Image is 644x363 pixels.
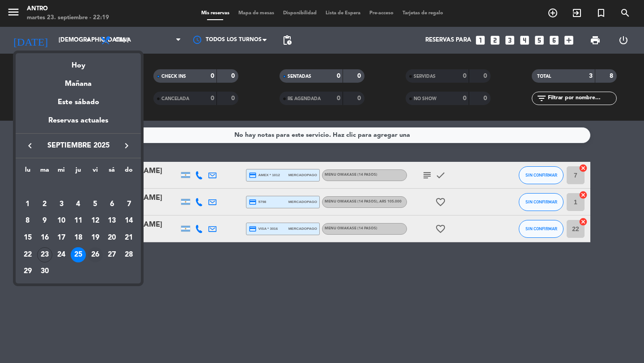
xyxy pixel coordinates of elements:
[54,247,69,262] div: 24
[16,53,141,72] div: Hoy
[88,247,103,262] div: 26
[87,165,104,179] th: viernes
[37,197,52,212] div: 2
[37,247,52,262] div: 23
[104,213,119,228] div: 13
[70,165,87,179] th: jueves
[19,229,36,246] td: 15 de septiembre de 2025
[70,196,87,213] td: 4 de septiembre de 2025
[19,213,36,230] td: 8 de septiembre de 2025
[71,197,86,212] div: 4
[20,213,35,228] div: 8
[71,230,86,245] div: 18
[87,246,104,263] td: 26 de septiembre de 2025
[20,197,35,212] div: 1
[71,247,86,262] div: 25
[54,197,69,212] div: 3
[25,140,35,151] i: keyboard_arrow_left
[36,246,53,263] td: 23 de septiembre de 2025
[88,197,103,212] div: 5
[22,140,38,152] button: keyboard_arrow_left
[121,213,136,228] div: 14
[70,246,87,263] td: 25 de septiembre de 2025
[53,229,70,246] td: 17 de septiembre de 2025
[53,196,70,213] td: 3 de septiembre de 2025
[104,196,121,213] td: 6 de septiembre de 2025
[70,213,87,230] td: 11 de septiembre de 2025
[36,263,53,280] td: 30 de septiembre de 2025
[88,213,103,228] div: 12
[87,229,104,246] td: 19 de septiembre de 2025
[37,213,52,228] div: 9
[104,246,121,263] td: 27 de septiembre de 2025
[87,196,104,213] td: 5 de septiembre de 2025
[119,140,135,152] button: keyboard_arrow_right
[16,115,141,133] div: Reservas actuales
[54,230,69,245] div: 17
[121,197,136,212] div: 7
[104,213,121,230] td: 13 de septiembre de 2025
[53,246,70,263] td: 24 de septiembre de 2025
[36,213,53,230] td: 9 de septiembre de 2025
[53,213,70,230] td: 10 de septiembre de 2025
[120,213,137,230] td: 14 de septiembre de 2025
[36,196,53,213] td: 2 de septiembre de 2025
[19,263,36,280] td: 29 de septiembre de 2025
[54,213,69,228] div: 10
[16,90,141,115] div: Este sábado
[16,72,141,90] div: Mañana
[104,247,119,262] div: 27
[120,165,137,179] th: domingo
[104,165,121,179] th: sábado
[36,165,53,179] th: martes
[70,229,87,246] td: 18 de septiembre de 2025
[121,140,132,151] i: keyboard_arrow_right
[71,213,86,228] div: 11
[19,179,137,196] td: SEP.
[120,246,137,263] td: 28 de septiembre de 2025
[104,197,119,212] div: 6
[19,165,36,179] th: lunes
[104,230,119,245] div: 20
[38,140,119,152] span: septiembre 2025
[120,229,137,246] td: 21 de septiembre de 2025
[19,196,36,213] td: 1 de septiembre de 2025
[121,230,136,245] div: 21
[20,264,35,279] div: 29
[19,246,36,263] td: 22 de septiembre de 2025
[121,247,136,262] div: 28
[36,229,53,246] td: 16 de septiembre de 2025
[37,230,52,245] div: 16
[88,230,103,245] div: 19
[20,247,35,262] div: 22
[37,264,52,279] div: 30
[120,196,137,213] td: 7 de septiembre de 2025
[20,230,35,245] div: 15
[104,229,121,246] td: 20 de septiembre de 2025
[87,213,104,230] td: 12 de septiembre de 2025
[53,165,70,179] th: miércoles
